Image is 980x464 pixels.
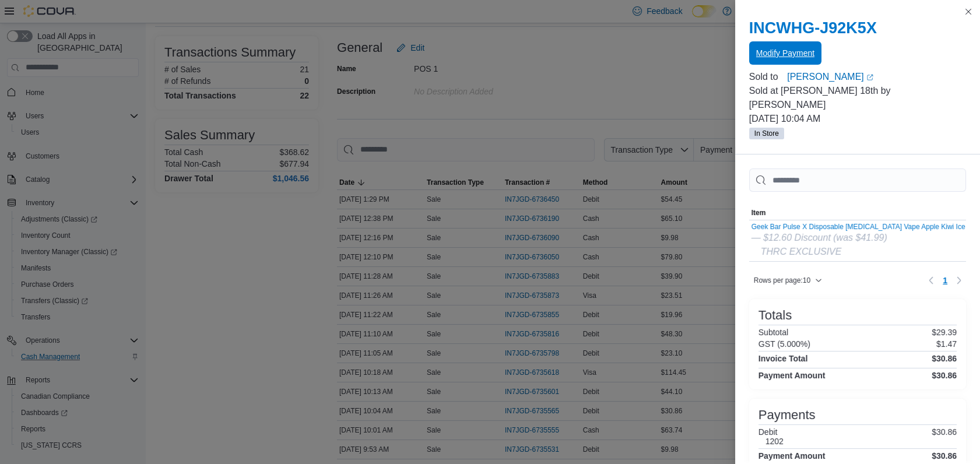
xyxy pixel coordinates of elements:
button: Modify Payment [749,41,821,65]
h6: GST (5.000%) [758,339,810,349]
h2: INCWHG-J92K5X [749,19,966,37]
span: Modify Payment [756,47,814,59]
h4: $30.86 [932,354,957,363]
button: Previous page [924,273,938,287]
span: In Store [754,128,779,139]
h4: $30.86 [932,371,957,380]
input: This is a search bar. As you type, the results lower in the page will automatically filter. [749,168,966,192]
h4: Payment Amount [758,371,826,380]
h6: Subtotal [758,328,788,337]
h3: Totals [758,308,792,322]
p: $30.86 [932,427,957,446]
button: Close this dialog [961,5,975,19]
button: Rows per page:10 [749,273,827,287]
a: [PERSON_NAME]External link [787,70,966,84]
i: THRC EXCLUSIVE [761,247,842,256]
p: [DATE] 10:04 AM [749,112,966,126]
h4: Payment Amount [758,451,826,461]
button: Page 1 of 1 [938,271,952,290]
svg: External link [866,74,873,81]
div: Sold to [749,70,785,84]
h6: 1202 [765,437,784,446]
p: $29.39 [932,328,957,337]
p: $1.47 [936,339,957,349]
span: Rows per page : 10 [754,276,810,285]
h6: Debit [758,427,784,437]
span: In Store [749,128,784,139]
h4: Invoice Total [758,354,808,363]
span: 1 [943,275,947,286]
button: Next page [952,273,966,287]
ul: Pagination for table: MemoryTable from EuiInMemoryTable [938,271,952,290]
p: Sold at [PERSON_NAME] 18th by [PERSON_NAME] [749,84,966,112]
span: Item [751,208,766,217]
nav: Pagination for table: MemoryTable from EuiInMemoryTable [924,271,966,290]
h3: Payments [758,408,816,422]
h4: $30.86 [932,451,957,461]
